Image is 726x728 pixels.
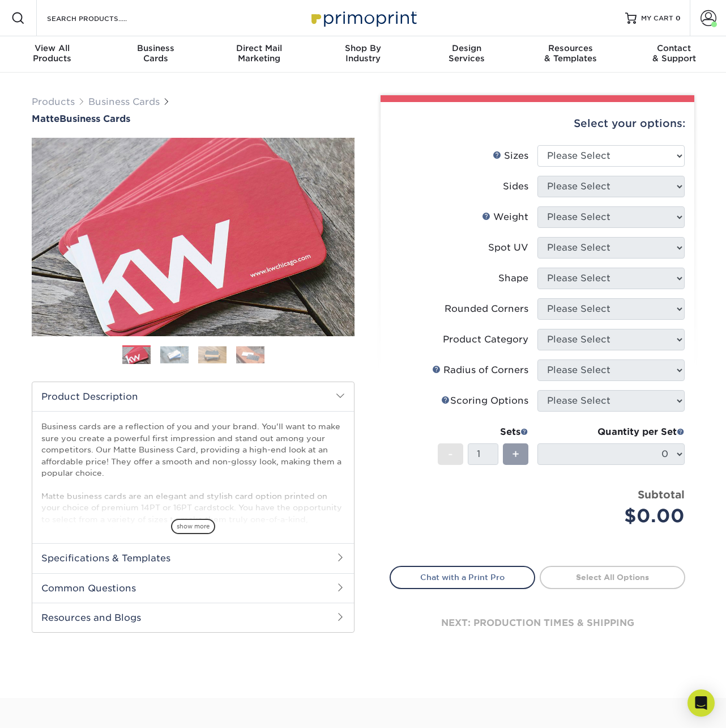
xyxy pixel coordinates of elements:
[443,333,528,346] div: Product Category
[88,96,160,107] a: Business Cards
[198,346,227,363] img: Business Cards 03
[622,43,726,64] div: & Support
[432,363,528,377] div: Radius of Corners
[488,241,528,255] div: Spot UV
[448,446,453,463] span: -
[638,488,685,501] strong: Subtotal
[445,302,528,316] div: Rounded Corners
[687,689,715,717] div: Open Intercom Messenger
[41,421,345,582] p: Business cards are a reflection of you and your brand. You'll want to make sure you create a powe...
[512,446,519,463] span: +
[32,113,355,124] a: MatteBusiness Cards
[415,36,519,73] a: DesignServices
[104,36,207,73] a: BusinessCards
[32,382,354,411] h2: Product Description
[207,43,311,53] span: Direct Mail
[32,113,59,124] span: Matte
[540,566,685,589] a: Select All Options
[32,603,354,632] h2: Resources and Blogs
[207,43,311,64] div: Marketing
[32,113,355,124] h1: Business Cards
[236,346,264,363] img: Business Cards 04
[390,566,535,589] a: Chat with a Print Pro
[519,43,622,64] div: & Templates
[622,36,726,73] a: Contact& Support
[104,43,207,64] div: Cards
[438,425,528,439] div: Sets
[311,36,415,73] a: Shop ByIndustry
[3,693,96,724] iframe: Google Customer Reviews
[311,43,415,53] span: Shop By
[32,96,75,107] a: Products
[482,210,528,224] div: Weight
[306,6,420,30] img: Primoprint
[160,346,189,363] img: Business Cards 02
[32,543,354,573] h2: Specifications & Templates
[207,36,311,73] a: Direct MailMarketing
[498,272,528,285] div: Shape
[441,394,528,408] div: Scoring Options
[32,573,354,603] h2: Common Questions
[415,43,519,64] div: Services
[390,102,685,145] div: Select your options:
[519,43,622,53] span: Resources
[641,14,673,23] span: MY CART
[546,502,685,530] div: $0.00
[122,341,151,370] img: Business Cards 01
[503,180,528,193] div: Sides
[104,43,207,53] span: Business
[46,11,156,25] input: SEARCH PRODUCTS.....
[622,43,726,53] span: Contact
[311,43,415,64] div: Industry
[676,14,681,22] span: 0
[415,43,519,53] span: Design
[171,519,215,534] span: show more
[32,75,355,399] img: Matte 01
[493,149,528,163] div: Sizes
[537,425,685,439] div: Quantity per Set
[390,589,685,657] div: next: production times & shipping
[519,36,622,73] a: Resources& Templates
